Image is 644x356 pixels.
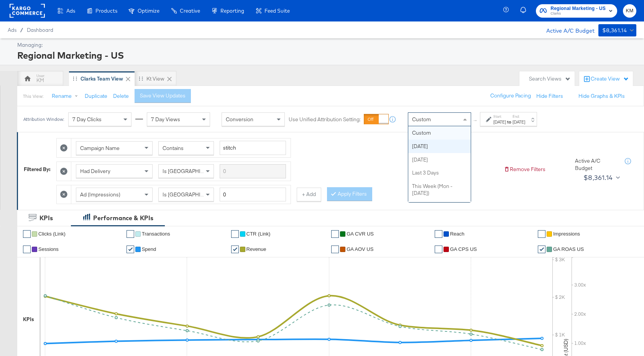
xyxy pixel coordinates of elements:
div: Active A/C Budget [575,157,617,171]
a: ✔ [231,230,239,238]
span: Impressions [553,231,580,237]
span: Custom [412,116,431,123]
button: Remove Filters [504,166,545,173]
strong: to [506,119,513,125]
span: GA CPS US [450,246,477,252]
a: ✔ [435,230,442,238]
a: Dashboard [27,27,53,33]
div: KM [36,77,44,84]
label: Start: [493,114,506,119]
span: Transactions [142,231,170,237]
div: $8,361.14 [583,172,613,183]
div: [DATE] [513,119,525,125]
input: Enter a number [220,188,286,202]
span: GA CVR US [347,231,374,237]
a: ✔ [231,246,239,253]
div: Regional Marketing - US [17,49,634,62]
span: Clicks (Link) [38,231,66,237]
button: $8,361.14 [598,24,636,36]
span: Reach [450,231,465,237]
span: GA ROAS US [553,246,584,252]
div: [DATE] [408,140,471,153]
span: GA AOV US [347,246,373,252]
span: ↑ [472,119,479,122]
a: ✔ [435,246,442,253]
div: [DATE] [408,153,471,166]
div: kt View [146,75,164,82]
button: Configure Pacing [485,89,536,103]
span: Conversion [226,116,253,123]
span: Spend [142,246,156,252]
a: ✔ [23,246,31,253]
a: ✔ [331,246,339,253]
div: KPIs [23,316,34,323]
button: Hide Graphs & KPIs [578,92,625,100]
span: Is [GEOGRAPHIC_DATA] [163,191,221,198]
span: Ads [66,8,75,14]
span: Regional Marketing - US [550,5,606,13]
div: Drag to reorder tab [139,76,143,81]
a: ✔ [538,246,545,253]
div: Attribution Window: [23,117,64,122]
div: Drag to reorder tab [73,76,77,81]
div: Custom [408,126,471,140]
button: Hide Filters [536,92,563,100]
input: Enter a search term [220,141,286,155]
span: Is [GEOGRAPHIC_DATA] [163,168,221,175]
span: Clarks [550,11,606,17]
button: Regional Marketing - USClarks [536,4,617,18]
span: Ad (Impressions) [80,191,120,198]
button: Duplicate [85,92,107,100]
span: Revenue [246,246,266,252]
span: / [16,27,27,33]
span: Ads [8,27,16,33]
div: Last 3 Days [408,166,471,180]
label: Use Unified Attribution Setting: [289,116,361,123]
div: Performance & KPIs [93,214,153,222]
span: Campaign Name [80,145,120,152]
button: + Add [297,188,321,201]
button: KM [623,4,636,18]
span: Contains [163,145,184,152]
button: $8,361.14 [580,171,621,184]
span: Creative [180,8,200,14]
span: Had Delivery [80,168,110,175]
a: ✔ [127,230,134,238]
div: Active A/C Budget [538,24,595,36]
span: KM [626,7,633,15]
span: 7 Day Clicks [72,116,102,123]
span: Sessions [38,246,59,252]
div: Filtered By: [24,166,51,173]
div: This Week (Sun - [DATE]) [408,200,471,220]
span: Reporting [220,8,244,14]
span: 7 Day Views [151,116,180,123]
div: Clarks Team View [80,75,123,82]
button: Rename [46,89,86,103]
div: $8,361.14 [602,26,627,35]
div: [DATE] [493,119,506,125]
span: CTR (Link) [246,231,271,237]
span: Optimize [138,8,159,14]
a: ✔ [127,246,134,253]
label: End: [513,114,525,119]
input: Enter a search term [220,164,286,178]
div: This Week (Mon - [DATE]) [408,180,471,200]
a: ✔ [23,230,31,238]
div: Managing: [17,41,634,49]
div: Create View [591,75,629,83]
div: Search Views [529,75,571,82]
span: Products [95,8,117,14]
span: Feed Suite [264,8,290,14]
div: This View: [23,93,43,99]
a: ✔ [331,230,339,238]
a: ✔ [538,230,545,238]
div: KPIs [39,214,53,222]
button: Delete [113,92,129,100]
